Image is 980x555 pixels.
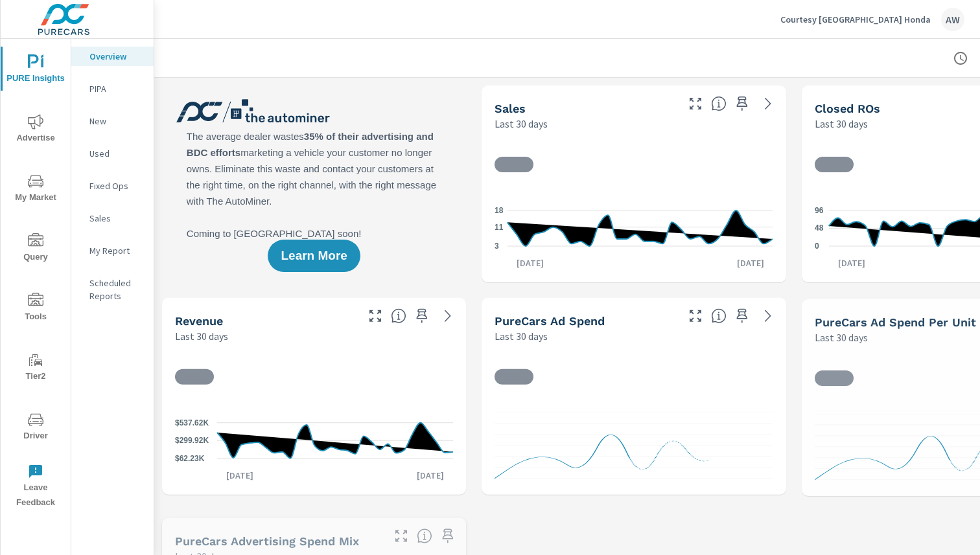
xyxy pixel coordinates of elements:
[815,224,824,233] text: 48
[5,54,67,86] span: PURE Insights
[365,306,386,326] button: Make Fullscreen
[89,179,143,192] p: Fixed Ops
[89,277,143,302] p: Scheduled Reports
[732,306,752,326] span: Save this to your personalized report
[175,418,209,427] text: $537.62K
[758,93,778,114] a: See more details in report
[941,8,964,31] div: AW
[71,273,154,306] div: Scheduled Reports
[495,116,548,131] p: Last 30 days
[5,464,67,510] span: Leave Feedback
[417,528,432,544] span: This table looks at how you compare to the amount of budget you spend per channel as opposed to y...
[5,114,67,146] span: Advertise
[89,147,143,160] p: Used
[391,308,406,324] span: Total sales revenue over the selected date range. [Source: This data is sourced from the dealer’s...
[89,50,143,63] p: Overview
[685,93,706,114] button: Make Fullscreen
[89,82,143,95] p: PIPA
[175,454,205,463] text: $62.23K
[495,206,504,215] text: 18
[711,308,727,324] span: Total cost of media for all PureCars channels for the selected dealership group over the selected...
[5,293,67,324] span: Tools
[5,412,67,444] span: Driver
[815,116,868,131] p: Last 30 days
[217,469,262,482] p: [DATE]
[175,436,209,445] text: $299.92K
[175,534,359,548] h5: PureCars Advertising Spend Mix
[815,102,880,115] h5: Closed ROs
[5,352,67,384] span: Tier2
[71,47,154,66] div: Overview
[71,241,154,260] div: My Report
[437,526,458,547] span: Save this to your personalized report
[780,14,931,25] p: Courtesy [GEOGRAPHIC_DATA] Honda
[815,242,819,251] text: 0
[175,314,223,328] h5: Revenue
[685,306,706,326] button: Make Fullscreen
[391,526,412,547] button: Make Fullscreen
[175,328,228,344] p: Last 30 days
[758,306,778,326] a: See more details in report
[71,176,154,196] div: Fixed Ops
[495,328,548,344] p: Last 30 days
[815,206,824,215] text: 96
[5,174,67,205] span: My Market
[815,330,868,345] p: Last 30 days
[495,314,605,328] h5: PureCars Ad Spend
[829,256,874,269] p: [DATE]
[89,115,143,128] p: New
[495,102,526,115] h5: Sales
[89,244,143,257] p: My Report
[71,111,154,131] div: New
[89,212,143,225] p: Sales
[495,223,504,232] text: 11
[495,242,499,251] text: 3
[728,256,773,269] p: [DATE]
[732,93,752,114] span: Save this to your personalized report
[711,96,727,111] span: Number of vehicles sold by the dealership over the selected date range. [Source: This data is sou...
[71,209,154,228] div: Sales
[412,306,432,326] span: Save this to your personalized report
[268,240,360,272] button: Learn More
[5,233,67,265] span: Query
[507,256,553,269] p: [DATE]
[408,469,453,482] p: [DATE]
[1,39,71,515] div: nav menu
[71,79,154,98] div: PIPA
[71,144,154,163] div: Used
[437,306,458,326] a: See more details in report
[281,250,347,262] span: Learn More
